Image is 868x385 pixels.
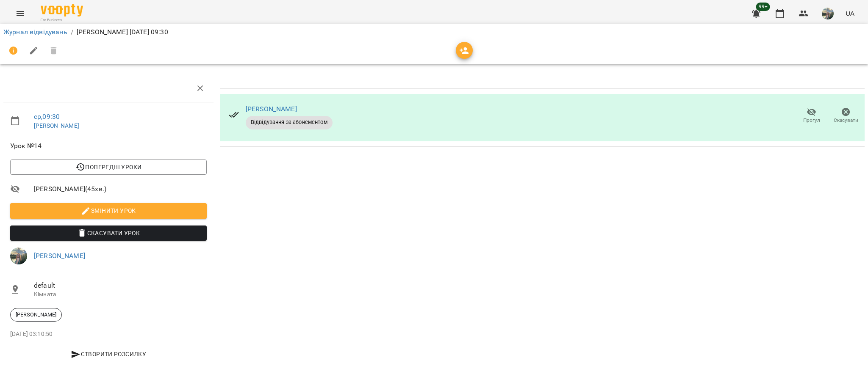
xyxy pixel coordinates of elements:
[34,122,79,129] a: [PERSON_NAME]
[3,28,67,36] a: Журнал відвідувань
[834,117,858,124] span: Скасувати
[17,206,200,216] span: Змінити урок
[10,225,207,241] button: Скасувати Урок
[3,27,865,37] nav: breadcrumb
[34,280,207,291] span: default
[10,346,207,362] button: Створити розсилку
[829,104,863,128] button: Скасувати
[77,27,168,37] p: [PERSON_NAME] [DATE] 09:30
[17,162,200,172] span: Попередні уроки
[10,308,62,322] div: [PERSON_NAME]
[14,349,203,359] span: Створити розсилку
[822,8,834,19] img: 3ee4fd3f6459422412234092ea5b7c8e.jpg
[17,228,200,238] span: Скасувати Урок
[803,117,820,124] span: Прогул
[846,9,854,18] span: UA
[34,113,60,121] a: ср , 09:30
[10,3,31,24] button: Menu
[34,184,207,194] span: [PERSON_NAME] ( 45 хв. )
[41,17,83,23] span: For Business
[842,5,858,21] button: UA
[794,104,829,128] button: Прогул
[10,247,27,264] img: 3ee4fd3f6459422412234092ea5b7c8e.jpg
[10,159,207,175] button: Попередні уроки
[10,330,207,338] p: [DATE] 03:10:50
[246,105,297,113] a: [PERSON_NAME]
[10,141,207,151] span: Урок №14
[246,118,333,126] span: Відвідування за абонементом
[756,3,770,11] span: 99+
[10,203,207,218] button: Змінити урок
[71,27,73,37] li: /
[11,311,61,319] span: [PERSON_NAME]
[41,4,83,16] img: Voopty Logo
[34,252,85,260] a: [PERSON_NAME]
[34,290,207,299] p: Кімната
